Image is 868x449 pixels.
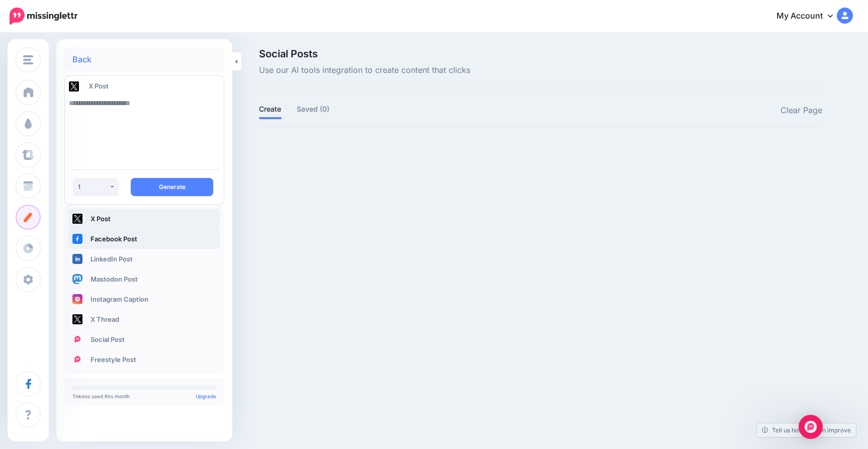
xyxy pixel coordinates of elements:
a: My Account [766,4,853,29]
button: Generate [131,178,213,196]
img: logo-square.png [72,334,82,344]
img: twitter-square.png [72,214,82,224]
div: Open Intercom Messenger [799,415,823,439]
img: instagram-square.png [72,294,82,304]
a: Mastodon Post [68,269,220,289]
img: menu.png [23,55,33,64]
a: Instagram Caption [68,289,220,309]
a: X Post [68,209,220,229]
span: Use our AI tools integration to create content that clicks [259,64,470,77]
span: X Post [89,82,109,90]
img: facebook-square.png [72,234,82,244]
img: Missinglettr [10,8,77,25]
a: Tell us how we can improve [757,423,856,437]
a: Social Post [68,329,220,349]
a: Saved (0) [297,103,330,115]
img: mastodon-square.png [72,274,82,284]
button: 1 [73,178,119,196]
a: LinkedIn Post [68,249,220,269]
img: linkedin-square.png [72,254,82,264]
img: twitter-square.png [72,314,82,324]
img: logo-square.png [72,354,82,365]
span: Social Posts [259,49,470,59]
a: Back [72,55,92,63]
a: Clear Page [780,104,822,117]
a: X Thread [68,309,220,329]
a: Create [259,103,282,115]
div: 1 [78,183,109,191]
a: Facebook Post [68,229,220,249]
p: Tokens used this month [72,394,216,399]
img: twitter-square.png [69,81,79,92]
a: Upgrade [196,393,216,399]
a: Freestyle Post [68,349,220,370]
